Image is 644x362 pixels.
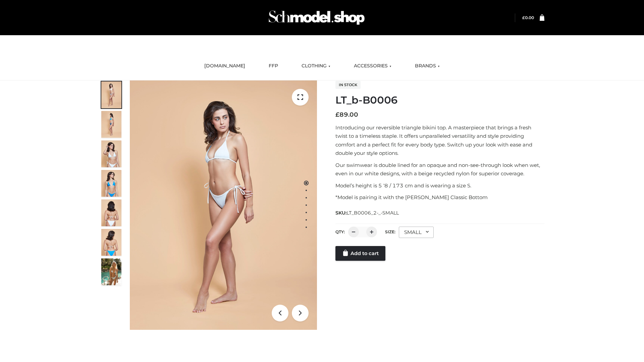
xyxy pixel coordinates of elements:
bdi: 89.00 [335,111,358,118]
a: Add to cart [335,246,385,261]
a: ACCESSORIES [349,59,396,73]
img: ArielClassicBikiniTop_CloudNine_AzureSky_OW114ECO_8-scaled.jpg [101,229,121,256]
img: ArielClassicBikiniTop_CloudNine_AzureSky_OW114ECO_3-scaled.jpg [101,140,121,167]
p: *Model is pairing it with the [PERSON_NAME] Classic Bottom [335,193,544,202]
a: £0.00 [522,15,534,20]
a: CLOTHING [297,59,335,73]
p: Model’s height is 5 ‘8 / 173 cm and is wearing a size S. [335,181,544,190]
span: In stock [335,81,361,89]
img: ArielClassicBikiniTop_CloudNine_AzureSky_OW114ECO_1 [130,80,317,330]
h1: LT_b-B0006 [335,94,544,106]
img: ArielClassicBikiniTop_CloudNine_AzureSky_OW114ECO_7-scaled.jpg [101,199,121,226]
img: ArielClassicBikiniTop_CloudNine_AzureSky_OW114ECO_4-scaled.jpg [101,170,121,197]
label: QTY: [335,229,345,234]
a: FFP [264,59,283,73]
div: SMALL [399,227,434,238]
img: Schmodel Admin 964 [266,4,367,31]
img: Arieltop_CloudNine_AzureSky2.jpg [101,258,121,285]
span: £ [335,111,339,118]
bdi: 0.00 [522,15,534,20]
img: ArielClassicBikiniTop_CloudNine_AzureSky_OW114ECO_1-scaled.jpg [101,81,121,108]
p: Our swimwear is double lined for an opaque and non-see-through look when wet, even in our white d... [335,161,544,178]
img: ArielClassicBikiniTop_CloudNine_AzureSky_OW114ECO_2-scaled.jpg [101,111,121,138]
a: [DOMAIN_NAME] [199,59,250,73]
span: £ [522,15,525,20]
a: BRANDS [410,59,445,73]
label: Size: [385,229,395,234]
span: LT_B0006_2-_-SMALL [346,210,399,216]
span: SKU: [335,209,399,217]
p: Introducing our reversible triangle bikini top. A masterpiece that brings a fresh twist to a time... [335,123,544,158]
